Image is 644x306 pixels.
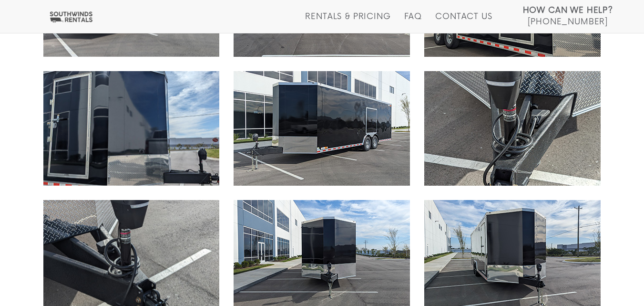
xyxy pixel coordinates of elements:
a: Rentals & Pricing [305,12,390,33]
a: How Can We Help? [PHONE_NUMBER] [523,5,613,26]
a: Wells Cargo® 8.5x24 Enclosed Cargo Trailer/Auto Hauler [234,71,410,186]
a: Wells Cargo® 8.5x24 Enclosed Cargo Trailer/Auto Hauler [424,71,601,186]
a: Contact Us [435,12,492,33]
span: [PHONE_NUMBER] [528,17,608,27]
strong: How Can We Help? [523,6,613,15]
img: Southwinds Rentals Logo [48,11,94,23]
a: FAQ [404,12,422,33]
a: Wells Cargo® 8.5x24 Enclosed Cargo Trailer/Auto Hauler [43,71,220,186]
